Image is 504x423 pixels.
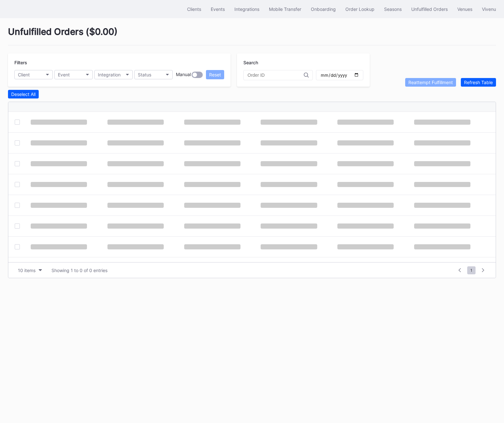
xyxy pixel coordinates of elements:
button: 10 items [15,266,45,275]
div: Event [58,72,70,77]
div: Refresh Table [464,80,493,85]
button: Unfulfilled Orders [406,3,453,15]
div: Status [138,72,151,77]
button: Integrations [230,3,264,15]
button: Reset [206,70,224,79]
input: Order ID [248,73,304,78]
button: Reattempt Fulfillment [405,78,456,87]
div: Reattempt Fulfillment [408,80,453,85]
div: Integrations [234,6,259,12]
button: Integration [94,70,133,79]
button: Onboarding [306,3,341,15]
button: Mobile Transfer [264,3,306,15]
div: Events [211,6,225,12]
button: Vivenu [477,3,501,15]
button: Order Lookup [341,3,379,15]
div: Integration [98,72,121,77]
div: Manual [176,72,191,78]
button: Event [54,70,93,79]
button: Client [14,70,53,79]
button: Events [206,3,230,15]
div: Mobile Transfer [269,6,301,12]
div: Seasons [384,6,402,12]
button: Venues [453,3,477,15]
button: Deselect All [8,90,39,98]
div: Unfulfilled Orders ( $0.00 ) [8,26,496,45]
div: Reset [209,72,221,77]
button: Clients [182,3,206,15]
div: Order Lookup [345,6,374,12]
div: Filters [14,60,224,65]
div: Onboarding [311,6,336,12]
button: Refresh Table [461,78,496,87]
button: Status [134,70,173,79]
div: Search [243,60,363,65]
div: Vivenu [482,6,496,12]
div: Deselect All [11,91,35,97]
button: Seasons [379,3,406,15]
div: Client [18,72,30,77]
span: 1 [467,266,476,274]
div: Unfulfilled Orders [411,6,448,12]
div: Venues [457,6,472,12]
div: 10 items [18,268,35,273]
div: Showing 1 to 0 of 0 entries [51,268,107,273]
div: Clients [187,6,201,12]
